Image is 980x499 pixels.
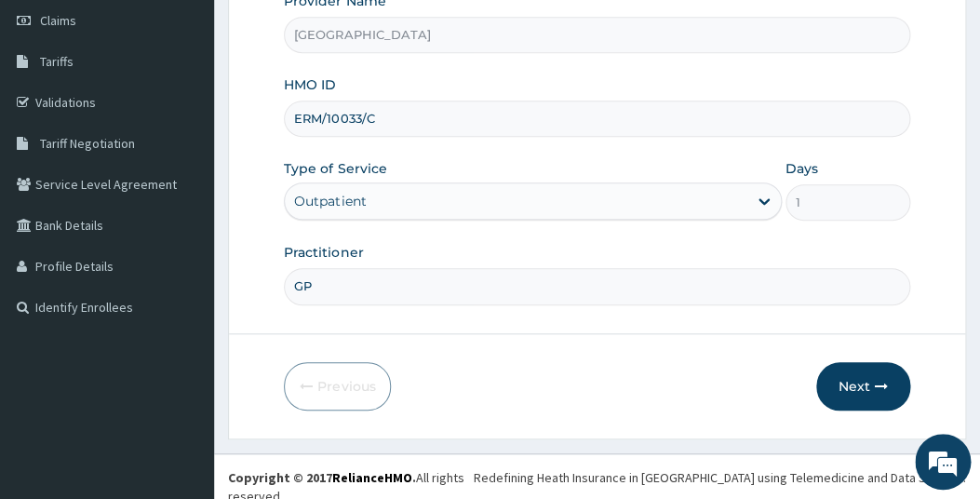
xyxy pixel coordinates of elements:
[40,135,135,152] span: Tariff Negotiation
[40,53,74,70] span: Tariffs
[40,12,76,29] span: Claims
[785,159,818,178] label: Days
[9,316,355,381] textarea: Type your message and hit 'Enter'
[284,268,909,304] input: Enter Name
[284,159,386,178] label: Type of Service
[474,468,966,487] div: Redefining Heath Insurance in [GEOGRAPHIC_DATA] using Telemedicine and Data Science!
[108,138,257,326] span: We're online!
[294,192,366,210] div: Outpatient
[97,104,313,128] div: Chat with us now
[284,101,909,137] input: Enter HMO ID
[284,243,363,262] label: Practitioner
[305,9,350,54] div: Minimize live chat window
[284,362,391,411] button: Previous
[816,362,910,411] button: Next
[332,469,412,486] a: RelianceHMO
[284,75,336,94] label: HMO ID
[34,93,75,140] img: d_794563401_company_1708531726252_794563401
[228,469,416,486] strong: Copyright © 2017 .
